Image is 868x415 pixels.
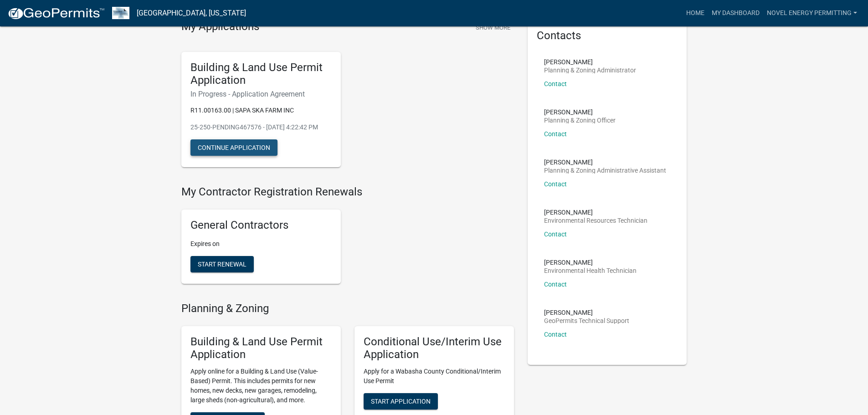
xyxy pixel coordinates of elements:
[544,80,567,87] a: Contact
[544,67,636,73] p: Planning & Zoning Administrator
[544,167,666,174] p: Planning & Zoning Administrative Assistant
[371,398,431,405] span: Start Application
[544,130,567,138] a: Contact
[544,217,647,224] p: Environmental Resources Technician
[763,5,861,22] a: Novel Energy Permitting
[472,20,514,35] button: Show More
[537,29,678,42] h5: Contacts
[544,331,567,338] a: Contact
[544,109,616,115] p: [PERSON_NAME]
[683,5,708,22] a: Home
[544,231,567,238] a: Contact
[190,61,332,87] h5: Building & Land Use Permit Application
[544,267,637,274] p: Environmental Health Technician
[364,393,438,410] button: Start Application
[190,106,332,115] p: R11.00163.00 | SAPA SKA FARM INC
[544,159,666,165] p: [PERSON_NAME]
[544,59,636,65] p: [PERSON_NAME]
[190,256,254,272] button: Start Renewal
[190,139,277,156] button: Continue Application
[181,185,514,199] h4: My Contractor Registration Renewals
[544,259,637,266] p: [PERSON_NAME]
[544,117,616,123] p: Planning & Zoning Officer
[544,180,567,188] a: Contact
[190,239,332,249] p: Expires on
[190,90,332,98] h6: In Progress - Application Agreement
[181,185,514,291] wm-registration-list-section: My Contractor Registration Renewals
[364,367,505,386] p: Apply for a Wabasha County Conditional/Interim Use Permit
[181,302,514,315] h4: Planning & Zoning
[708,5,763,22] a: My Dashboard
[181,20,259,34] h4: My Applications
[137,5,246,21] a: [GEOGRAPHIC_DATA], [US_STATE]
[544,281,567,288] a: Contact
[544,209,647,215] p: [PERSON_NAME]
[544,318,629,324] p: GeoPermits Technical Support
[190,123,332,132] p: 25-250-PENDING467576 - [DATE] 4:22:42 PM
[190,335,332,362] h5: Building & Land Use Permit Application
[544,309,629,316] p: [PERSON_NAME]
[198,260,247,267] span: Start Renewal
[112,7,129,19] img: Wabasha County, Minnesota
[364,335,505,362] h5: Conditional Use/Interim Use Application
[190,219,332,232] h5: General Contractors
[190,367,332,405] p: Apply online for a Building & Land Use (Value-Based) Permit. This includes permits for new homes,...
